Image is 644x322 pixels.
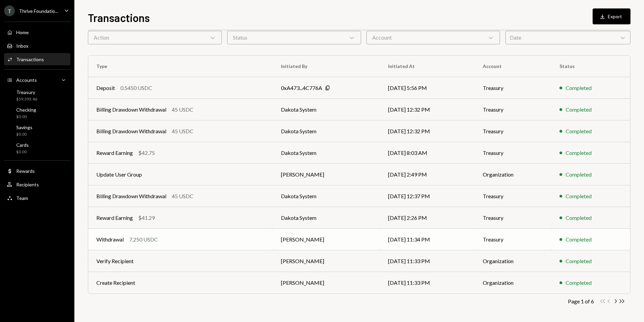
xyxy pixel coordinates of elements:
[380,229,475,250] td: [DATE] 11:34 PM
[475,272,551,294] td: Organization
[475,142,551,164] td: Treasury
[16,43,28,49] div: Inbox
[88,164,273,185] td: Update User Group
[4,140,70,156] a: Cards$0.00
[281,84,322,92] div: 0xA473...4C776A
[4,105,70,121] a: Checking$0.00
[566,214,592,222] div: Completed
[172,106,193,114] div: 45 USDC
[172,192,193,200] div: 45 USDC
[16,195,28,201] div: Team
[475,120,551,142] td: Treasury
[4,165,70,177] a: Rewards
[16,107,36,113] div: Checking
[566,279,592,287] div: Completed
[4,122,70,139] a: Savings$0.00
[380,250,475,272] td: [DATE] 11:33 PM
[138,214,155,222] div: $41.29
[16,149,29,155] div: $0.00
[16,168,35,174] div: Rewards
[88,250,273,272] td: Verify Recipient
[16,142,29,148] div: Cards
[566,170,592,179] div: Completed
[120,84,152,92] div: 0.5450 USDC
[380,55,475,77] th: Initiated At
[475,77,551,99] td: Treasury
[566,192,592,200] div: Completed
[273,164,380,185] td: [PERSON_NAME]
[96,149,133,157] div: Reward Earning
[4,178,70,190] a: Recipients
[96,127,166,135] div: Billing Drawdown Withdrawal
[96,235,124,244] div: Withdrawal
[96,106,166,114] div: Billing Drawdown Withdrawal
[16,96,37,102] div: $59,393.46
[380,272,475,294] td: [DATE] 11:33 PM
[4,26,70,38] a: Home
[505,31,630,44] div: Date
[16,77,37,83] div: Accounts
[568,298,594,304] div: Page 1 of 6
[475,55,551,77] th: Account
[380,185,475,207] td: [DATE] 12:37 PM
[227,31,361,44] div: Status
[129,235,158,244] div: 7,250 USDC
[88,272,273,294] td: Create Recipient
[593,8,630,24] button: Export
[4,192,70,204] a: Team
[16,132,32,137] div: $0.00
[16,114,36,120] div: $0.00
[4,53,70,65] a: Transactions
[475,99,551,120] td: Treasury
[380,120,475,142] td: [DATE] 12:32 PM
[273,185,380,207] td: Dakota System
[4,74,70,86] a: Accounts
[273,250,380,272] td: [PERSON_NAME]
[273,229,380,250] td: [PERSON_NAME]
[4,87,70,103] a: Treasury$59,393.46
[273,55,380,77] th: Initiated By
[19,8,58,14] div: Thrive Foundatio...
[475,207,551,229] td: Treasury
[4,5,15,16] div: T
[96,214,133,222] div: Reward Earning
[88,55,273,77] th: Type
[172,127,193,135] div: 45 USDC
[566,257,592,265] div: Completed
[380,77,475,99] td: [DATE] 5:56 PM
[475,229,551,250] td: Treasury
[380,164,475,185] td: [DATE] 2:49 PM
[16,89,37,95] div: Treasury
[88,11,150,24] h1: Transactions
[566,127,592,135] div: Completed
[16,29,29,35] div: Home
[566,235,592,244] div: Completed
[566,84,592,92] div: Completed
[88,31,222,44] div: Action
[96,192,166,200] div: Billing Drawdown Withdrawal
[566,149,592,157] div: Completed
[380,142,475,164] td: [DATE] 8:03 AM
[366,31,500,44] div: Account
[551,55,630,77] th: Status
[138,149,155,157] div: $42.75
[566,106,592,114] div: Completed
[16,124,32,130] div: Savings
[273,120,380,142] td: Dakota System
[475,250,551,272] td: Organization
[96,84,115,92] div: Deposit
[4,40,70,52] a: Inbox
[16,56,44,62] div: Transactions
[273,207,380,229] td: Dakota System
[273,272,380,294] td: [PERSON_NAME]
[380,207,475,229] td: [DATE] 2:26 PM
[273,142,380,164] td: Dakota System
[475,164,551,185] td: Organization
[273,99,380,120] td: Dakota System
[380,99,475,120] td: [DATE] 12:32 PM
[475,185,551,207] td: Treasury
[16,182,39,187] div: Recipients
